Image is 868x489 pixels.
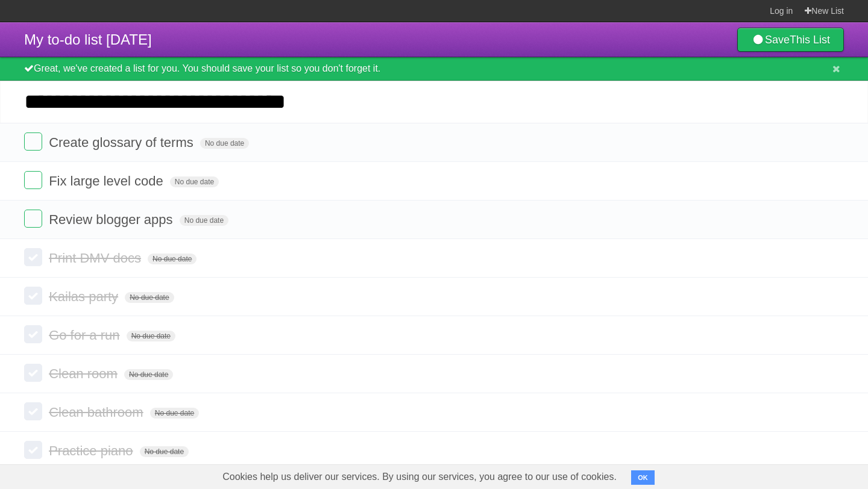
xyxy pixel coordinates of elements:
[24,402,42,420] label: Done
[24,287,42,305] label: Done
[49,328,122,343] span: Go for a run
[210,465,629,489] span: Cookies help us deliver our services. By using our services, you agree to our use of cookies.
[24,364,42,382] label: Done
[49,366,121,381] span: Clean room
[49,405,146,420] span: Clean bathroom
[24,325,42,343] label: Done
[24,441,42,459] label: Done
[790,34,830,46] b: This List
[24,248,42,266] label: Done
[140,446,189,457] span: No due date
[24,210,42,228] label: Done
[24,171,42,189] label: Done
[737,28,844,52] a: SaveThis List
[49,173,166,188] span: Fix large level code
[24,31,152,48] span: My to-do list [DATE]
[200,138,249,149] span: No due date
[49,212,175,227] span: Review blogger apps
[49,443,136,458] span: Practice piano
[125,292,174,303] span: No due date
[124,369,173,380] span: No due date
[170,176,219,187] span: No due date
[148,254,197,264] span: No due date
[631,470,655,485] button: OK
[127,331,175,341] span: No due date
[24,132,42,151] label: Done
[180,215,228,226] span: No due date
[49,135,197,150] span: Create glossary of terms
[49,251,144,266] span: Print DMV docs
[150,408,199,419] span: No due date
[49,289,121,304] span: Kailas party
